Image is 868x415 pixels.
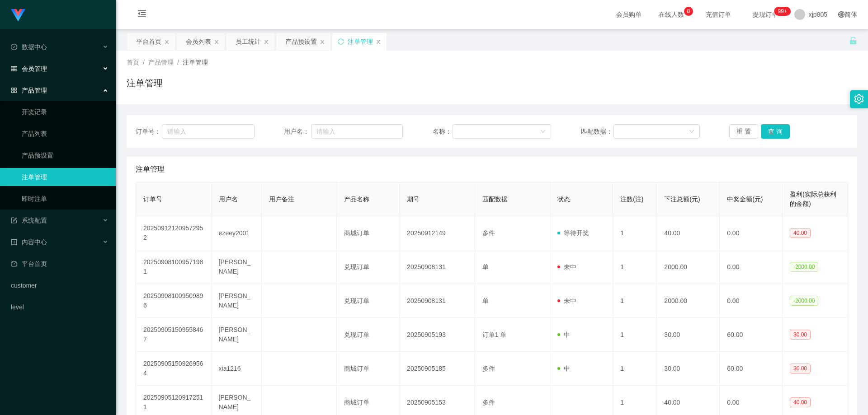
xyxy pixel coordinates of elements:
span: 会员管理 [11,65,47,72]
td: 2000.00 [657,250,720,284]
span: 状态 [557,196,570,203]
span: / [143,59,145,66]
i: 图标: table [11,65,17,72]
span: 30.00 [790,364,811,373]
td: 202509051509269564 [136,352,212,386]
i: 图标: global [838,11,844,18]
td: 20250908131 [400,250,475,284]
span: 未中 [557,297,576,304]
i: 图标: close [320,39,325,45]
span: 单 [482,297,489,304]
i: 图标: menu-fold [127,0,157,29]
td: 20250908131 [400,284,475,318]
span: 多件 [482,399,495,406]
td: 60.00 [720,318,783,352]
td: [PERSON_NAME] [212,318,262,352]
i: 图标: profile [11,239,17,245]
a: 产品列表 [22,125,108,143]
td: 1 [613,250,657,284]
a: 图标: dashboard平台首页 [11,255,108,273]
i: 图标: sync [338,38,344,45]
i: 图标: close [376,39,381,45]
td: 60.00 [720,352,783,386]
td: 20250905193 [400,318,475,352]
td: 40.00 [657,216,720,250]
td: 1 [613,284,657,318]
button: 重 置 [729,124,758,139]
span: 用户名： [284,127,311,136]
i: 图标: down [689,129,694,135]
span: 多件 [482,365,495,372]
p: 8 [687,7,690,16]
span: 提现订单 [748,11,783,18]
span: 产品管理 [148,59,174,66]
span: 注数(注) [620,196,643,203]
input: 请输入 [311,124,403,139]
a: level [11,298,108,316]
a: 产品预设置 [22,146,108,164]
input: 请输入 [162,124,254,139]
td: xia1216 [212,352,262,386]
span: 多件 [482,229,495,237]
span: 数据中心 [11,43,47,51]
sup: 282 [774,7,791,16]
div: 会员列表 [186,33,211,50]
td: 1 [613,216,657,250]
a: 注单管理 [22,168,108,186]
span: 在线人数 [654,11,689,18]
td: 2000.00 [657,284,720,318]
td: [PERSON_NAME] [212,250,262,284]
div: 产品预设置 [285,33,317,50]
span: -2000.00 [790,262,818,272]
td: 30.00 [657,318,720,352]
td: 商城订单 [337,216,400,250]
div: 注单管理 [348,33,373,50]
span: 系统配置 [11,217,47,224]
span: 匹配数据： [581,127,613,136]
span: 未中 [557,263,576,270]
span: 中 [557,365,570,372]
span: 订单1 单 [482,331,507,338]
span: 注单管理 [183,59,208,66]
a: customer [11,276,108,294]
span: 下注总额(元) [664,196,700,203]
button: 查 询 [761,124,790,139]
span: 充值订单 [701,11,736,18]
span: 中奖金额(元) [727,196,763,203]
i: 图标: setting [854,94,864,104]
span: 产品名称 [344,196,369,203]
td: 202509081009571981 [136,250,212,284]
span: 30.00 [790,330,811,340]
td: 20250912149 [400,216,475,250]
i: 图标: close [214,39,219,45]
span: 用户名 [219,196,238,203]
i: 图标: unlock [849,37,857,45]
i: 图标: check-circle-o [11,44,17,50]
span: 订单号 [143,196,162,203]
span: 单 [482,263,489,270]
span: 期号 [407,196,420,203]
span: 中 [557,331,570,338]
a: 开奖记录 [22,103,108,121]
span: 产品管理 [11,87,47,94]
td: 202509121209572952 [136,216,212,250]
span: 内容中心 [11,238,47,246]
span: 订单号： [136,127,162,136]
span: 用户备注 [269,196,294,203]
td: 0.00 [720,250,783,284]
td: 202509051509558467 [136,318,212,352]
td: 0.00 [720,284,783,318]
td: ezeey2001 [212,216,262,250]
span: 40.00 [790,228,811,238]
td: 兑现订单 [337,284,400,318]
a: 即时注单 [22,190,108,208]
td: [PERSON_NAME] [212,284,262,318]
div: 员工统计 [236,33,261,50]
i: 图标: down [540,129,546,135]
td: 兑现订单 [337,250,400,284]
td: 0.00 [720,216,783,250]
span: 名称： [433,127,453,136]
span: 等待开奖 [557,229,589,237]
span: 40.00 [790,397,811,407]
img: logo.9652507e.png [11,9,25,22]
